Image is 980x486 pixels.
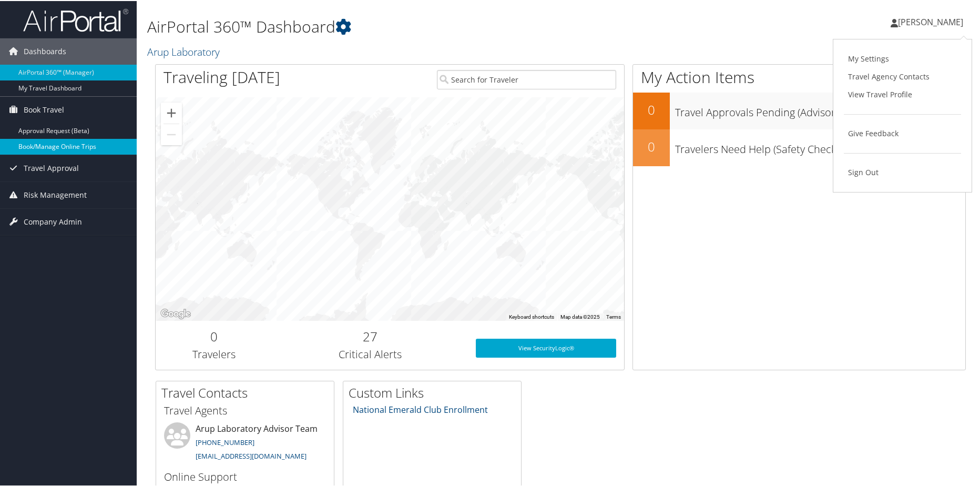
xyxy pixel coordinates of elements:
[844,85,961,103] a: View Travel Profile
[844,124,961,141] a: Give Feedback
[633,100,670,118] h2: 0
[147,44,222,58] a: Arup Laboratory
[633,137,670,155] h2: 0
[353,403,488,414] a: National Emerald Club Enrollment
[23,7,128,32] img: airportal-logo.png
[24,208,82,234] span: Company Admin
[633,128,965,165] a: 0Travelers Need Help (Safety Check)
[161,123,182,144] button: Zoom out
[898,15,963,27] span: [PERSON_NAME]
[24,37,66,64] span: Dashboards
[147,15,698,37] h1: AirPortal 360™ Dashboard
[675,99,965,119] h3: Travel Approvals Pending (Advisor Booked)
[158,306,193,320] a: Open this area in Google Maps (opens a new window)
[164,402,326,417] h3: Travel Agents
[24,96,64,122] span: Book Travel
[476,338,616,357] a: View SecurityLogic®
[633,92,965,128] a: 0Travel Approvals Pending (Advisor Booked)
[891,5,974,37] a: [PERSON_NAME]
[24,181,87,207] span: Risk Management
[606,313,621,319] a: Terms (opens in new tab)
[164,65,280,87] h1: Traveling [DATE]
[509,312,554,320] button: Keyboard shortcuts
[633,65,965,87] h1: My Action Items
[281,327,460,345] h2: 27
[281,346,460,361] h3: Critical Alerts
[675,136,965,156] h3: Travelers Need Help (Safety Check)
[844,67,961,85] a: Travel Agency Contacts
[196,450,307,460] a: [EMAIL_ADDRESS][DOMAIN_NAME]
[164,346,265,361] h3: Travelers
[161,102,182,123] button: Zoom in
[437,69,616,88] input: Search for Traveler
[24,154,79,180] span: Travel Approval
[159,421,331,464] li: Arup Laboratory Advisor Team
[164,327,265,345] h2: 0
[158,306,193,320] img: Google
[844,49,961,67] a: My Settings
[164,469,326,483] h3: Online Support
[844,163,961,180] a: Sign Out
[196,437,254,446] a: [PHONE_NUMBER]
[161,383,334,401] h2: Travel Contacts
[560,313,600,319] span: Map data ©2025
[349,383,521,401] h2: Custom Links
